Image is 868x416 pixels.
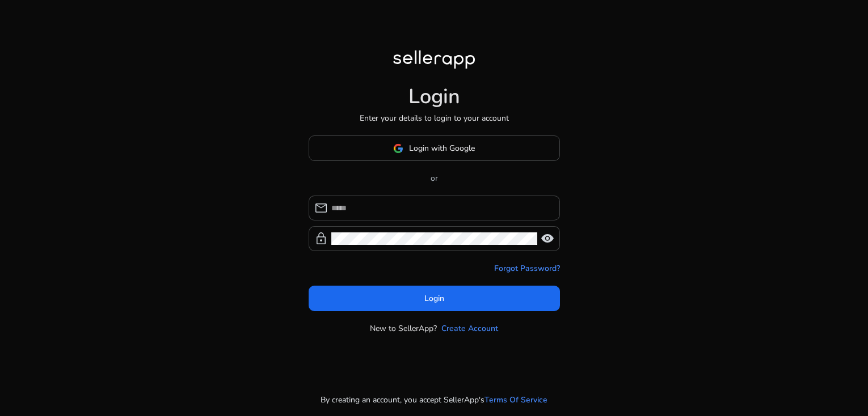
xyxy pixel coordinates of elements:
[309,172,560,184] p: or
[424,292,444,304] span: Login
[494,262,560,274] a: Forgot Password?
[314,232,328,245] span: lock
[309,135,560,161] button: Login with Google
[360,112,509,124] p: Enter your details to login to your account
[541,232,554,245] span: visibility
[309,286,560,311] button: Login
[441,322,498,334] a: Create Account
[484,394,547,406] a: Terms Of Service
[314,201,328,215] span: mail
[408,84,460,109] h1: Login
[393,143,403,154] img: google-logo.svg
[409,142,475,154] span: Login with Google
[370,322,437,334] p: New to SellerApp?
